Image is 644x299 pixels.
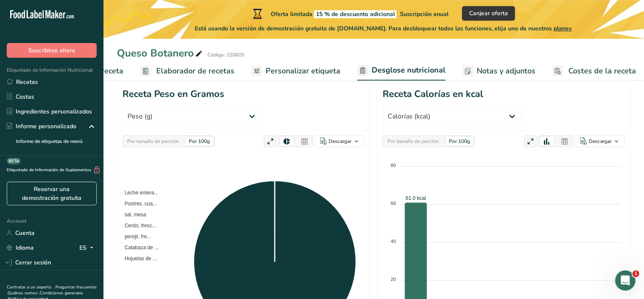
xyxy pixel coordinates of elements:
[391,239,396,244] tspan: 40
[615,270,636,291] iframe: Intercom live chat
[251,62,340,81] a: Personalizar etiqueta
[477,65,535,77] span: Notas y adjuntos
[7,240,34,255] a: Idioma
[372,65,446,76] span: Desglose nutricional
[462,62,535,81] a: Notas y adjuntos
[391,163,396,168] tspan: 80
[329,137,351,145] div: Descargar
[7,122,76,131] div: Informe personalizado
[122,87,224,101] h1: Receta Peso en Gramos
[384,137,442,146] div: Por tamaño de porción
[118,234,151,240] span: perejil, fre...
[383,87,483,101] h1: Receta Calorías en kcal
[266,65,340,77] span: Personalizar etiqueta
[7,43,97,58] button: Suscribirse ahora
[7,158,21,164] div: BETA
[554,24,572,32] span: planes
[185,137,213,146] div: Por 100g
[391,277,396,282] tspan: 20
[124,137,182,146] div: Por tamaño de porción
[568,65,636,77] span: Costes de la receta
[391,201,396,206] tspan: 60
[357,61,446,81] a: Desglose nutricional
[314,10,397,18] span: 15 % de descuento adicional
[575,135,625,147] button: Descargar
[446,137,473,146] div: Por 100g
[469,9,508,18] span: Canjear oferta
[117,46,204,61] div: Queso Botanero
[552,62,636,81] a: Costes de la receta
[118,212,146,218] span: sal, mesa
[8,290,40,296] a: Quiénes somos .
[140,62,234,81] a: Elaborador de recetas
[7,284,54,290] a: Contratar a un experto .
[251,8,448,19] div: Oferta limitada
[156,65,234,77] span: Elaborador de recetas
[28,46,75,55] span: Suscribirse ahora
[207,51,244,59] div: Código: 120825
[118,201,157,207] span: Postres, cua...
[79,243,97,253] div: ES
[195,24,572,33] span: Está usando la versión de demostración gratuita de [DOMAIN_NAME]. Para desbloquear todas las func...
[118,223,156,229] span: Cerdo, fresc...
[462,6,515,21] button: Canjear oferta
[7,284,97,296] a: Preguntas frecuentes .
[633,270,639,277] span: 1
[118,256,157,261] span: Hojuelas de ...
[589,137,611,145] div: Descargar
[7,182,97,205] a: Reservar una demostración gratuita
[315,135,365,147] button: Descargar
[118,190,158,196] span: Leche entera...
[118,245,159,251] span: Calabaza de ...
[400,10,448,18] span: Suscripción anual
